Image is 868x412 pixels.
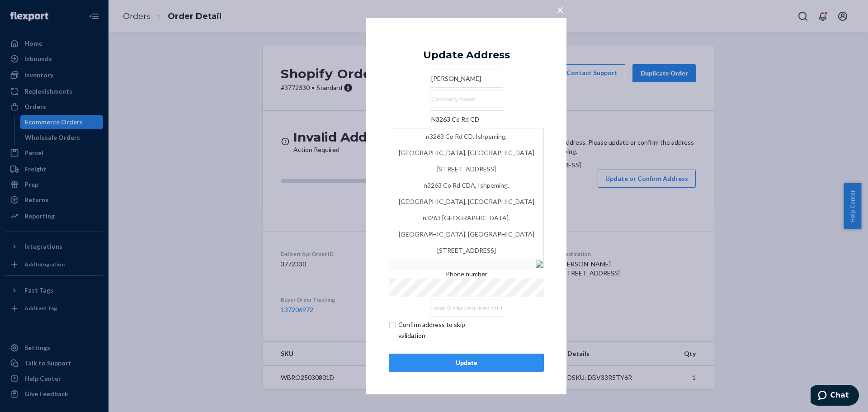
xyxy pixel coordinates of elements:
div: n3263 [GEOGRAPHIC_DATA], [GEOGRAPHIC_DATA], [GEOGRAPHIC_DATA] [394,210,539,242]
div: [STREET_ADDRESS] [394,242,539,259]
div: Update [396,358,536,367]
span: Phone number [446,270,487,278]
input: First & Last Name [430,70,503,88]
div: [STREET_ADDRESS] [394,161,539,177]
button: Update [389,354,544,372]
div: n3263 Co Rd CDA, Ishpeming, [GEOGRAPHIC_DATA], [GEOGRAPHIC_DATA] [394,177,539,210]
input: Company Name [430,90,503,108]
div: n3263 Co Rd CD, Ishpeming, [GEOGRAPHIC_DATA], [GEOGRAPHIC_DATA] [394,128,539,161]
input: Email (Only Required for International) [430,299,503,317]
input: n3263 Co Rd CD, Ishpeming, [GEOGRAPHIC_DATA], [GEOGRAPHIC_DATA][STREET_ADDRESS]n3263 Co Rd CDA, I... [430,110,503,128]
iframe: Opens a widget where you can chat to one of our agents [811,385,859,407]
div: Update Address [423,49,510,60]
span: × [557,1,564,17]
img: [object%20Module] [536,260,543,268]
